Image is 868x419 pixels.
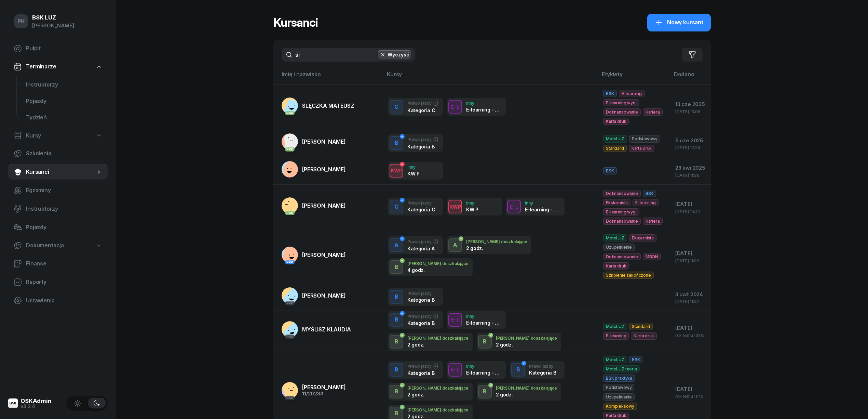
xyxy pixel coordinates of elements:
[448,313,462,327] button: E-L
[603,208,639,215] span: E-learning wyg.
[603,253,641,260] span: Dofinansowanie
[407,239,438,244] div: Prawo jazdy
[603,244,635,251] span: Uzupełnienie
[407,107,438,113] div: Kategoria C
[629,145,654,152] span: Karta druk
[466,107,502,113] div: E-learning - 90 dni
[392,101,401,113] div: C
[282,133,346,150] a: PKK[PERSON_NAME]
[603,167,617,174] span: BSK
[273,16,318,29] h1: Kursanci
[675,100,705,109] div: 13 cze 2025
[26,80,102,89] span: Instruktorzy
[603,375,635,382] span: BSK praktyka
[8,398,18,408] img: logo-xs@2x.png
[447,202,464,211] div: KWP
[282,382,346,398] a: PKK[PERSON_NAME]11/2023#
[282,321,351,338] a: PKKMYŚLISZ KLAUDIA
[392,364,401,376] div: B
[302,292,346,299] span: [PERSON_NAME]
[675,163,705,172] div: 23 kwi 2025
[496,392,531,397] div: 2 godz.
[675,299,705,304] div: [DATE] 11:37
[670,70,711,84] th: Dodano
[302,202,346,209] span: [PERSON_NAME]
[407,201,435,205] div: Prawo jazdy
[392,386,401,397] div: B
[466,201,478,205] div: Inny
[525,207,560,212] div: E-learning - 90 dni
[466,245,502,251] div: 2 godz.
[675,173,705,178] div: [DATE] 11:26
[448,315,462,324] div: E-L
[675,145,705,150] div: [DATE] 12:24
[603,99,639,106] span: E-learning wyg.
[407,320,438,326] div: Kategoria B
[392,239,401,251] div: A
[629,234,656,241] span: Eksternista
[392,336,401,348] div: B
[675,109,705,114] div: [DATE] 13:08
[282,287,346,304] a: PKK[PERSON_NAME]
[643,253,661,260] span: MBON
[496,342,531,348] div: 2 godz.
[675,394,705,398] div: rok temu 11:40
[390,164,403,178] button: KWP
[603,412,629,419] span: Karta druk
[407,392,443,397] div: 2 godz.
[392,137,401,149] div: B
[17,18,25,24] span: PK
[390,136,403,150] button: B
[378,50,411,60] button: Wyczyść
[32,21,74,30] div: [PERSON_NAME]
[302,384,346,391] span: [PERSON_NAME]
[407,370,438,376] div: Kategoria B
[448,200,462,213] button: KWP
[603,108,641,116] span: Dofinansowanie
[407,137,438,142] div: Prawo jazdy
[598,70,670,84] th: Etykiety
[8,59,108,75] a: Terminarze
[407,313,438,319] div: Prawo jazdy
[448,103,462,111] div: E-L
[631,332,656,339] span: Karta druk
[390,385,403,398] button: B
[675,290,705,299] div: 3 paź 2024
[619,90,645,97] span: E-learning
[675,249,705,258] div: [DATE]
[26,149,102,158] span: Szkolenia
[514,364,523,376] div: B
[448,365,462,374] div: E-L
[407,171,420,176] div: KW P
[285,301,295,305] div: PKK
[26,168,95,176] span: Kursanci
[8,145,108,162] a: Szkolenia
[478,385,492,398] button: B
[675,385,705,394] div: [DATE]
[8,292,108,309] a: Ustawienia
[603,272,654,279] span: Szkolenie zakończone
[466,239,527,244] div: [PERSON_NAME] doszkalające
[392,314,401,326] div: B
[675,136,705,145] div: 5 cze 2025
[8,238,108,253] a: Dokumentacja
[26,223,102,232] span: Pojazdy
[285,335,295,339] div: PKK
[529,364,556,368] div: Prawo jazdy
[26,241,64,250] span: Dokumentacja
[629,135,660,142] span: Podstawowy
[466,320,502,326] div: E-learning - 90 dni
[603,393,635,401] span: Uzupełnienie
[603,356,627,363] span: MotoLUZ
[407,207,435,212] div: Kategoria C
[302,138,346,145] span: [PERSON_NAME]
[507,202,521,211] div: E-L
[26,186,102,195] span: Egzaminy
[450,239,460,251] div: A
[478,335,492,349] button: B
[282,48,415,62] input: Szukaj
[603,384,634,391] span: Podstawowy
[496,336,557,340] div: [PERSON_NAME] doszkalające
[390,238,403,252] button: A
[643,108,663,116] span: Kariera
